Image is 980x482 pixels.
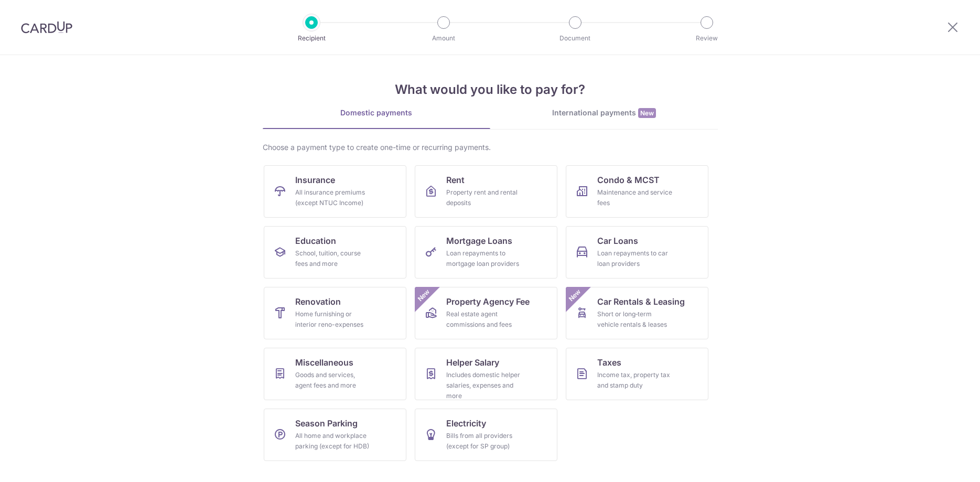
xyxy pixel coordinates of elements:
[263,142,718,153] div: Choose a payment type to create one-time or recurring payments.
[21,21,72,34] img: CardUp
[446,248,522,269] div: Loan repayments to mortgage loan providers
[597,248,673,269] div: Loan repayments to car loan providers
[597,234,638,247] span: Car Loans
[295,370,371,391] div: Goods and services, agent fees and more
[295,309,371,330] div: Home furnishing or interior reno-expenses
[295,174,335,186] span: Insurance
[536,33,614,44] p: Document
[295,417,358,430] span: Season Parking
[415,409,557,461] a: ElectricityBills from all providers (except for SP group)
[446,234,512,247] span: Mortgage Loans
[295,356,353,369] span: Miscellaneous
[597,187,673,208] div: Maintenance and service fees
[263,80,718,99] h4: What would you like to pay for?
[597,174,660,186] span: Condo & MCST
[668,33,746,44] p: Review
[295,295,341,308] span: Renovation
[273,33,350,44] p: Recipient
[295,248,371,269] div: School, tuition, course fees and more
[295,234,336,247] span: Education
[446,174,465,186] span: Rent
[415,287,557,339] a: Property Agency FeeReal estate agent commissions and feesNew
[295,431,371,452] div: All home and workplace parking (except for HDB)
[405,33,482,44] p: Amount
[415,226,557,279] a: Mortgage LoansLoan repayments to mortgage loan providers
[446,370,522,401] div: Includes domestic helper salaries, expenses and more
[295,187,371,208] div: All insurance premiums (except NTUC Income)
[597,356,621,369] span: Taxes
[566,287,583,304] span: New
[446,187,522,208] div: Property rent and rental deposits
[566,287,708,339] a: Car Rentals & LeasingShort or long‑term vehicle rentals & leasesNew
[446,431,522,452] div: Bills from all providers (except for SP group)
[415,287,432,304] span: New
[415,165,557,218] a: RentProperty rent and rental deposits
[566,348,708,400] a: TaxesIncome tax, property tax and stamp duty
[597,309,673,330] div: Short or long‑term vehicle rentals & leases
[638,108,656,118] span: New
[446,295,530,308] span: Property Agency Fee
[446,309,522,330] div: Real estate agent commissions and fees
[264,165,406,218] a: InsuranceAll insurance premiums (except NTUC Income)
[597,295,685,308] span: Car Rentals & Leasing
[415,348,557,400] a: Helper SalaryIncludes domestic helper salaries, expenses and more
[490,108,718,119] div: International payments
[566,226,708,279] a: Car LoansLoan repayments to car loan providers
[264,348,406,400] a: MiscellaneousGoods and services, agent fees and more
[597,370,673,391] div: Income tax, property tax and stamp duty
[446,356,499,369] span: Helper Salary
[264,287,406,339] a: RenovationHome furnishing or interior reno-expenses
[446,417,486,430] span: Electricity
[566,165,708,218] a: Condo & MCSTMaintenance and service fees
[263,108,490,118] div: Domestic payments
[264,409,406,461] a: Season ParkingAll home and workplace parking (except for HDB)
[264,226,406,279] a: EducationSchool, tuition, course fees and more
